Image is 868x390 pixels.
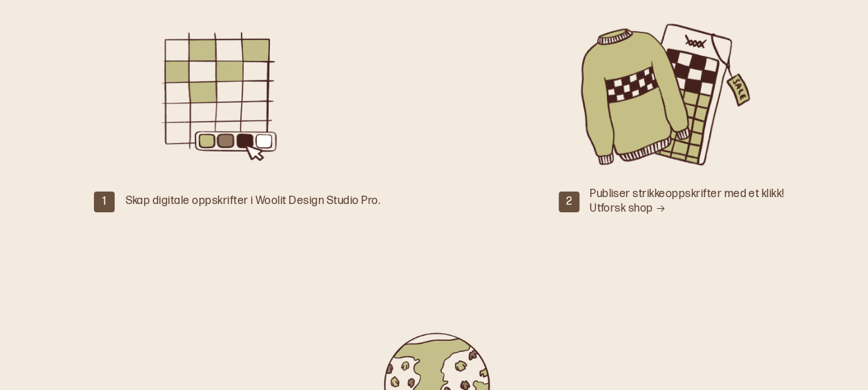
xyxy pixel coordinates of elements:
[590,202,666,215] a: Utforsk shop
[139,19,325,171] img: Illustrasjon av Woolit Design Studio Pro
[94,192,115,212] div: 1
[125,194,380,209] div: Skap digitale oppskrifter i Woolit Design Studio Pro.
[590,187,784,216] div: Publiser strikkeoppskrifter med et klikk!
[573,19,760,171] img: Strikket genser og oppskrift til salg.
[559,192,579,212] div: 2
